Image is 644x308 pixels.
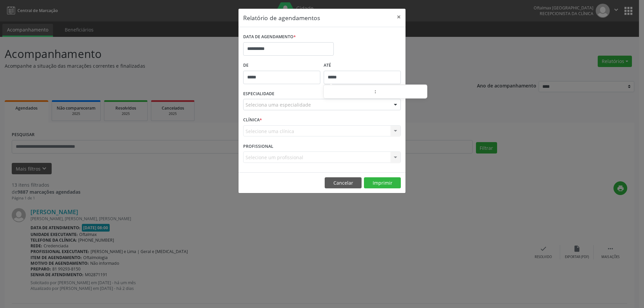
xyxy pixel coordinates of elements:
[324,85,374,99] input: Hour
[243,60,320,71] label: De
[246,101,311,108] span: Seleciona uma especialidade
[243,115,262,125] label: CLÍNICA
[374,85,376,98] span: :
[364,177,401,189] button: Imprimir
[325,177,362,189] button: Cancelar
[376,85,427,99] input: Minute
[243,32,296,42] label: DATA DE AGENDAMENTO
[324,60,401,71] label: ATÉ
[392,9,406,25] button: Close
[243,141,273,151] label: PROFISSIONAL
[243,89,274,99] label: ESPECIALIDADE
[243,13,320,22] h5: Relatório de agendamentos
